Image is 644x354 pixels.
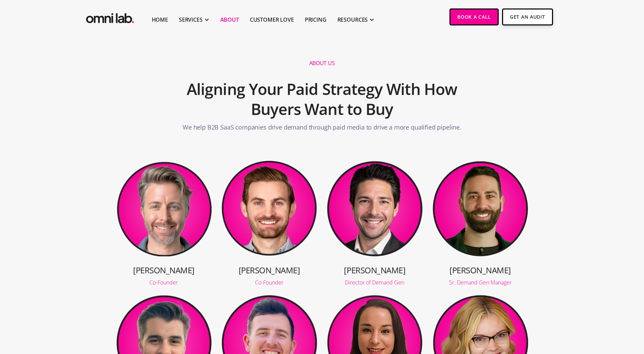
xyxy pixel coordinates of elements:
[250,16,294,24] a: Customer Love
[161,76,484,123] h2: Aligning Your Paid Strategy With How Buyers Want to Buy
[116,264,212,276] h3: [PERSON_NAME]
[449,8,499,25] a: Book a Call
[220,16,239,24] a: About
[327,264,423,276] h3: [PERSON_NAME]
[221,264,317,276] h3: [PERSON_NAME]
[183,123,461,135] p: We help B2B SaaS companies drive demand through paid media to drive a more qualified pipeline.
[432,264,529,276] h3: [PERSON_NAME]
[432,280,529,285] div: Sr. Demand Gen Manager
[152,16,168,24] a: Home
[85,8,135,25] a: home
[502,8,553,25] a: Get An Audit
[309,60,335,67] h1: About us
[179,16,203,24] div: SERVICES
[522,275,644,354] iframe: Chat Widget
[327,280,423,285] div: Director of Demand Gen
[85,8,135,25] img: Omni Lab: B2B SaaS Demand Generation Agency
[221,280,317,285] div: Co-Founder
[305,16,327,24] a: Pricing
[337,16,368,24] div: RESOURCES
[116,280,212,285] div: Co-Founder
